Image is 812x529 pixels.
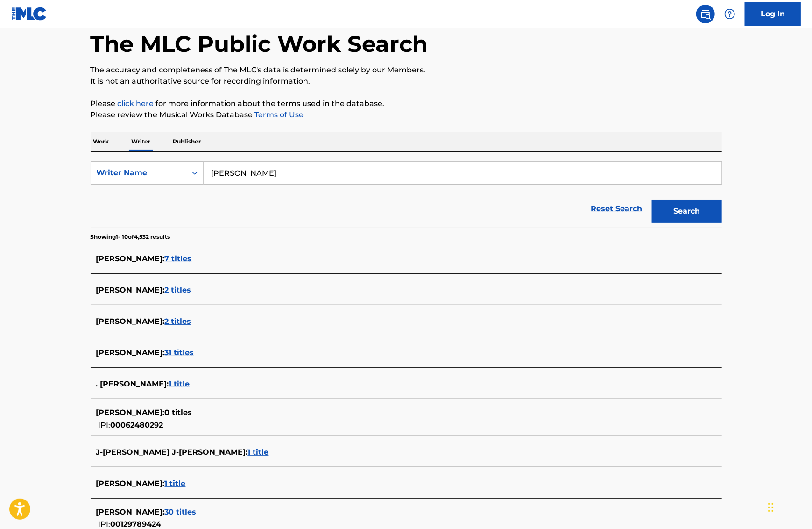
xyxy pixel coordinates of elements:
a: click here [118,99,154,108]
span: 1 title [248,448,269,457]
form: Search Form [91,161,722,228]
span: 7 titles [165,254,192,263]
span: [PERSON_NAME] : [96,286,165,294]
p: Showing 1 - 10 of 4,532 results [91,233,170,241]
img: MLC Logo [11,7,47,21]
span: 00129789424 [111,520,162,529]
button: Search [652,200,722,223]
img: help [724,8,735,20]
div: Writer Name [97,167,181,179]
span: J-[PERSON_NAME] J-[PERSON_NAME] : [96,448,248,457]
span: [PERSON_NAME] : [96,508,165,516]
iframe: Chat Widget [765,484,812,529]
img: search [700,8,711,20]
span: IPI: [99,421,111,429]
span: 30 titles [165,508,197,516]
div: Help [720,5,739,23]
a: Reset Search [586,199,647,219]
span: [PERSON_NAME] : [96,408,165,417]
p: Writer [129,132,154,151]
p: Please for more information about the terms used in the database. [91,98,722,109]
span: 0 titles [165,408,192,417]
a: Log In [745,2,801,26]
span: [PERSON_NAME] : [96,317,165,326]
p: It is not an authoritative source for recording information. [91,76,722,87]
p: Publisher [170,132,204,151]
div: Chat-widget [765,484,812,529]
span: . [PERSON_NAME] : [96,379,169,388]
h1: The MLC Public Work Search [91,30,428,58]
span: 2 titles [165,317,191,326]
p: Work [91,132,112,151]
span: 2 titles [165,286,191,294]
div: Træk [768,493,774,522]
span: 1 title [169,379,190,388]
span: IPI: [99,520,111,529]
span: 00062480292 [111,421,163,429]
a: Public Search [696,5,715,23]
p: Please review the Musical Works Database [91,109,722,121]
span: [PERSON_NAME] : [96,479,165,488]
p: The accuracy and completeness of The MLC's data is determined solely by our Members. [91,64,722,76]
span: 1 title [165,479,186,488]
span: [PERSON_NAME] : [96,254,165,263]
span: [PERSON_NAME] : [96,348,165,357]
a: Terms of Use [253,110,304,119]
span: 31 titles [165,348,194,357]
